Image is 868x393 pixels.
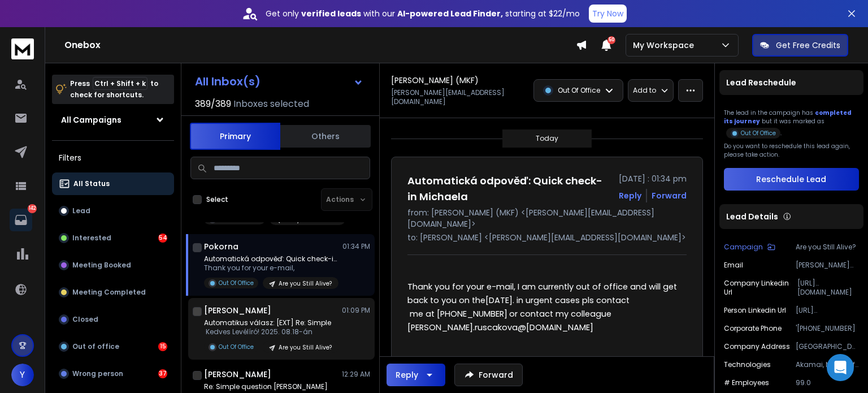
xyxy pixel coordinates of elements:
[158,369,167,378] div: 37
[186,70,372,93] button: All Inbox(s)
[536,134,558,143] p: Today
[726,77,796,88] p: Lead Reschedule
[724,109,852,126] span: completed its journey
[72,234,111,243] p: Interested
[279,343,332,352] p: Are you Still Alive?
[11,364,34,386] button: Y
[279,279,332,288] p: Are you Still Alive?
[28,204,37,213] p: 142
[607,36,615,44] span: 50
[342,370,370,379] p: 12:29 AM
[724,306,786,315] p: Person Linkedin Url
[206,195,228,204] label: Select
[204,369,271,380] h1: [PERSON_NAME]
[407,207,687,230] p: from: [PERSON_NAME] (MKF) <[PERSON_NAME][EMAIL_ADDRESS][DOMAIN_NAME]>
[387,364,445,386] button: Reply
[52,281,174,304] button: Meeting Completed
[266,8,580,19] p: Get only with our starting at $22/mo
[10,209,32,231] a: 142
[52,150,174,166] h3: Filters
[407,295,630,333] span: [DATE]. in urgent cases pls contact me at [PHONE_NUMBER] or contact my colleague [PERSON_NAME].ru...
[518,322,593,333] span: @[DOMAIN_NAME]
[592,8,623,19] p: Try Now
[797,279,859,297] p: [URL][DOMAIN_NAME]
[741,129,776,137] p: Out Of Office
[724,243,775,252] button: Campaign
[633,86,656,95] p: Add to
[301,8,361,19] strong: verified leads
[204,318,338,327] p: Automatikus válasz: [EXT] Re: Simple
[796,378,859,387] p: 99.0
[11,38,34,59] img: logo
[204,241,238,252] h1: Pokorna
[342,242,370,251] p: 01:34 PM
[407,232,687,243] p: to: [PERSON_NAME] <[PERSON_NAME][EMAIL_ADDRESS][DOMAIN_NAME]>
[796,324,859,333] p: '[PHONE_NUMBER]
[52,335,174,358] button: Out of office15
[619,190,641,201] button: Reply
[724,168,859,191] button: Reschedule Lead
[64,38,576,52] h1: Onebox
[726,211,778,222] p: Lead Details
[52,362,174,385] button: Wrong person37
[280,124,371,149] button: Others
[724,142,859,159] p: Do you want to reschedule this lead again, please take action.
[158,342,167,351] div: 15
[52,227,174,249] button: Interested54
[724,360,771,369] p: Technologies
[652,190,687,201] div: Forward
[724,243,763,252] p: Campaign
[233,97,309,111] h3: Inboxes selected
[724,279,797,297] p: Company Linkedin Url
[72,369,123,378] p: Wrong person
[724,109,859,137] div: The lead in the campaign has but it was marked as .
[61,114,121,126] h1: All Campaigns
[776,40,840,51] p: Get Free Credits
[724,261,743,270] p: Email
[158,234,167,243] div: 54
[219,279,254,287] p: Out Of Office
[204,305,271,316] h1: [PERSON_NAME]
[72,261,131,270] p: Meeting Booked
[73,179,110,188] p: All Status
[70,78,158,101] p: Press to check for shortcuts.
[190,123,280,150] button: Primary
[397,8,503,19] strong: AI-powered Lead Finder,
[204,254,340,264] p: Automatická odpověď: Quick check-in Michaela
[391,75,479,86] h1: [PERSON_NAME] (MKF)
[589,5,627,23] button: Try Now
[204,382,340,391] p: Re: Simple question [PERSON_NAME]
[219,343,254,351] p: Out Of Office
[204,327,338,336] p: Kedves Levélíró! 2025. 08.18-án
[72,206,90,215] p: Lead
[724,378,769,387] p: # Employees
[827,354,854,381] div: Open Intercom Messenger
[724,342,790,351] p: Company Address
[454,364,523,386] button: Forward
[752,34,848,57] button: Get Free Credits
[724,324,782,333] p: Corporate Phone
[619,173,687,184] p: [DATE] : 01:34 pm
[796,243,859,252] p: Are you Still Alive?
[72,315,98,324] p: Closed
[407,281,679,306] span: Thank you for your e-mail, I am currently out of office and will get back to you on the
[558,86,600,95] p: Out Of Office
[407,173,612,205] h1: Automatická odpověď: Quick check-in Michaela
[52,172,174,195] button: All Status
[396,369,418,381] div: Reply
[72,288,146,297] p: Meeting Completed
[195,97,231,111] span: 389 / 389
[796,261,859,270] p: [PERSON_NAME][EMAIL_ADDRESS][DOMAIN_NAME]
[204,264,340,273] p: Thank you for your e-mail,
[796,360,859,369] p: Akamai, Microsoft Office 365, Google Cloud Hosting, Taboola Newsroom, VueJS, OneTrust, Emarsys, A...
[342,306,370,315] p: 01:09 PM
[93,77,147,90] span: Ctrl + Shift + k
[52,308,174,331] button: Closed
[52,109,174,131] button: All Campaigns
[52,254,174,277] button: Meeting Booked
[52,200,174,222] button: Lead
[195,76,261,87] h1: All Inbox(s)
